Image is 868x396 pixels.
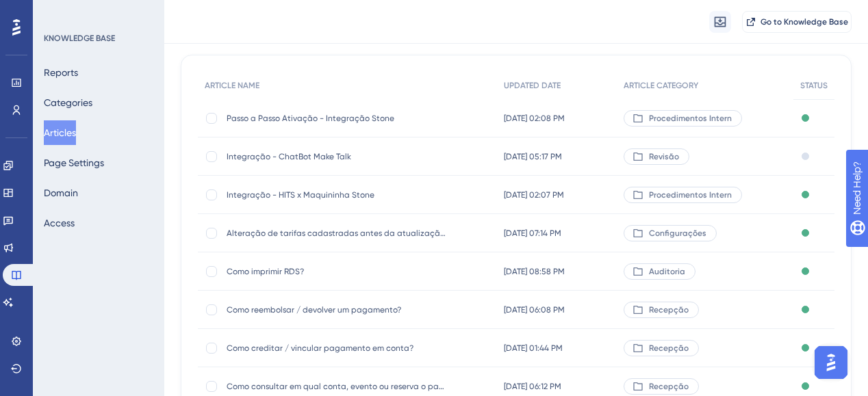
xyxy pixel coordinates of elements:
span: [DATE] 06:08 PM [504,304,565,315]
span: Como reembolsar / devolver um pagamento? [227,304,446,315]
span: Auditoria [649,266,685,277]
span: [DATE] 02:07 PM [504,189,564,200]
button: Reports [44,60,78,85]
span: Integração - ChatBot Make Talk [227,151,446,162]
span: [DATE] 05:17 PM [504,151,562,162]
span: Recepção [649,381,689,392]
button: Access [44,211,75,235]
span: Alteração de tarifas cadastradas antes da atualização de outubro de 2023 [227,228,446,239]
span: Como consultar em qual conta, evento ou reserva o pagamento está vinculado? [227,381,446,392]
span: Recepção [649,343,689,354]
button: Articles [44,120,76,145]
span: Integração - HITS x Maquininha Stone [227,189,446,200]
span: UPDATED DATE [504,80,561,91]
span: STATUS [800,80,828,91]
span: Configurações [649,228,706,239]
button: Go to Knowledge Base [742,11,852,33]
span: Need Help? [32,3,86,20]
span: [DATE] 06:12 PM [504,381,561,392]
span: Como imprimir RDS? [227,266,446,277]
span: [DATE] 02:08 PM [504,113,565,124]
span: Go to Knowledge Base [761,16,848,27]
span: Procedimentos Intern [649,189,732,200]
span: Como creditar / vincular pagamento em conta? [227,343,446,354]
span: ARTICLE NAME [205,80,259,91]
span: [DATE] 01:44 PM [504,343,563,354]
iframe: UserGuiding AI Assistant Launcher [810,342,852,383]
span: Recepção [649,304,689,315]
button: Categories [44,90,92,115]
div: KNOWLEDGE BASE [44,33,115,44]
span: ARTICLE CATEGORY [624,80,698,91]
span: Procedimentos Intern [649,113,732,124]
button: Domain [44,181,78,205]
span: Revisão [649,151,679,162]
span: [DATE] 08:58 PM [504,266,565,277]
button: Page Settings [44,150,104,175]
span: [DATE] 07:14 PM [504,228,561,239]
span: Passo a Passo Ativação - Integração Stone [227,113,446,124]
